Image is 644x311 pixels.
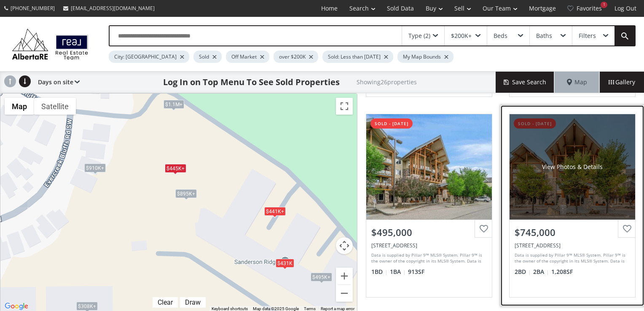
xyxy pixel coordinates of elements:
span: Map [567,78,587,86]
div: Data is supplied by Pillar 9™ MLS® System. Pillar 9™ is the owner of the copyright in its MLS® Sy... [371,252,485,265]
img: Logo [8,27,92,61]
div: $895K+ [175,189,197,198]
div: $1.1M+ [164,100,184,109]
div: Beds [494,33,507,39]
button: Show satellite imagery [34,98,76,115]
div: $495K+ [311,273,332,282]
span: 1 BA [390,268,406,276]
a: sold - [DATE]$495,000[STREET_ADDRESS]Data is supplied by Pillar 9™ MLS® System. Pillar 9™ is the ... [357,105,501,306]
span: [PHONE_NUMBER] [11,5,55,12]
button: Toggle fullscreen view [336,98,353,115]
div: My Map Bounds [397,51,453,63]
div: $200K+ [451,33,472,39]
div: Draw [183,298,203,306]
div: $910K+ [84,164,106,172]
span: 1,208 SF [551,268,573,276]
span: Gallery [609,78,635,86]
div: Type (2) [408,33,430,39]
span: [EMAIL_ADDRESS][DOMAIN_NAME] [71,5,155,12]
div: Off Market [226,51,269,63]
div: 2330 Fish Creek Boulevard SW #2349, Calgary, AB Y2Y 0L1 [515,242,630,249]
div: Baths [536,33,552,39]
div: Gallery [599,72,644,93]
button: Zoom out [336,285,353,302]
a: Terms [304,306,316,311]
div: $495,000 [371,226,487,239]
div: Click to draw. [180,298,206,306]
div: Sold [193,51,222,63]
div: 2330 Fish Creek Boulevard SW #1239, Calgary, AB T2Y 0L1 [371,242,487,249]
div: Click to clear. [153,298,178,306]
button: Show street map [5,98,34,115]
div: 1 [601,2,607,8]
div: $445K+ [165,164,186,173]
span: 2 BD [515,268,531,276]
div: Days on site [34,72,80,93]
h1: Log In on Top Menu To See Sold Properties [163,76,340,88]
span: Map data ©2025 Google [253,306,299,311]
div: $308K+ [76,302,98,311]
span: 2 BA [533,268,549,276]
h2: Showing 26 properties [357,79,417,85]
div: City: [GEOGRAPHIC_DATA] [109,51,189,63]
div: Clear [156,298,175,306]
button: Map camera controls [336,237,353,254]
a: [EMAIL_ADDRESS][DOMAIN_NAME] [59,0,159,16]
span: 1 BD [371,268,388,276]
span: 913 SF [408,268,424,276]
div: $441K+ [264,207,286,216]
div: Data is supplied by Pillar 9™ MLS® System. Pillar 9™ is the owner of the copyright in its MLS® Sy... [515,252,628,265]
div: $745,000 [515,226,630,239]
button: Save Search [496,72,555,93]
div: View Photos & Details [542,163,603,171]
div: Sold: Less than [DATE] [322,51,393,63]
div: over $200K [274,51,318,63]
a: Report a map error [321,306,354,311]
div: Map [555,72,599,93]
div: Filters [579,33,596,39]
button: Zoom in [336,268,353,284]
div: $431K [276,259,294,268]
a: sold - [DATE]View Photos & Details$745,000[STREET_ADDRESS]Data is supplied by Pillar 9™ MLS® Syst... [501,105,644,306]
